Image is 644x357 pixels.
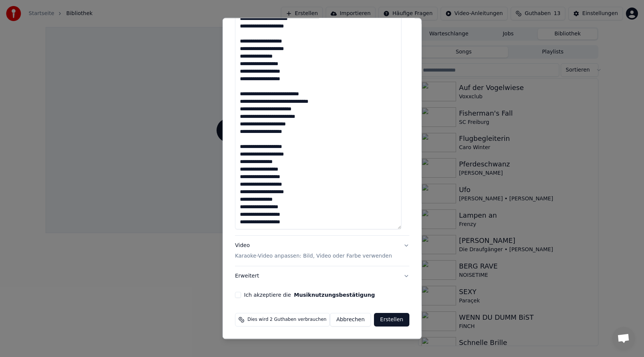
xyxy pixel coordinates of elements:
[235,252,392,260] p: Karaoke-Video anpassen: Bild, Video oder Farbe verwenden
[247,317,327,323] span: Dies wird 2 Guthaben verbrauchen
[374,313,409,326] button: Erstellen
[235,236,409,266] button: VideoKaraoke-Video anpassen: Bild, Video oder Farbe verwenden
[330,313,371,326] button: Abbrechen
[294,292,375,297] button: Ich akzeptiere die
[244,292,375,297] label: Ich akzeptiere die
[235,266,409,286] button: Erweitert
[235,242,392,260] div: Video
